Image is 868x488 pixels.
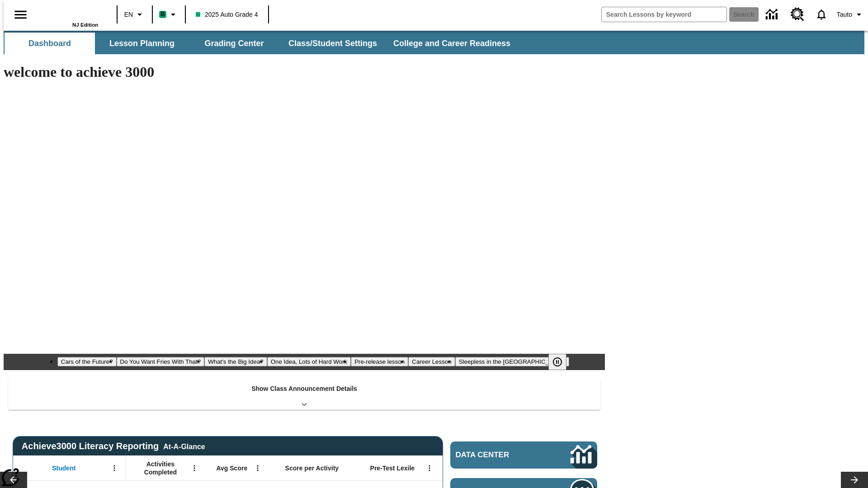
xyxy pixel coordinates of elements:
[188,461,201,475] button: Open Menu
[216,464,247,472] span: Avg Score
[7,1,34,28] button: Open side menu
[39,4,98,22] a: Home
[52,464,75,472] span: Student
[163,441,205,451] div: At-A-Glance
[189,33,279,54] button: Grading Center
[196,10,258,19] span: 2025 Auto Grade 4
[22,441,205,451] span: Achieve3000 Literacy Reporting
[408,357,455,366] button: Slide 6 Career Lesson
[4,31,864,54] div: SubNavbar
[285,464,339,472] span: Score per Activity
[124,10,133,19] span: EN
[602,7,726,22] input: search field
[131,460,190,476] span: Activities Completed
[281,33,384,54] button: Class/Student Settings
[370,464,415,472] span: Pre-Test Lexile
[156,6,182,23] button: Boost Class color is mint green. Change class color
[833,6,868,23] button: Profile/Settings
[120,6,149,23] button: Language: EN, Select a language
[204,357,267,366] button: Slide 3 What's the Big Idea?
[386,33,518,54] button: College and Career Readiness
[251,384,357,394] p: Show Class Announcement Details
[455,357,570,366] button: Slide 7 Sleepless in the Animal Kingdom
[450,441,597,469] a: Data Center
[251,461,264,475] button: Open Menu
[5,33,95,54] button: Dashboard
[837,10,852,19] span: Tauto
[785,2,810,27] a: Resource Center, Will open in new tab
[760,2,785,27] a: Data Center
[117,357,205,366] button: Slide 2 Do You Want Fries With That?
[351,357,408,366] button: Slide 5 Pre-release lesson
[841,472,868,488] button: Lesson carousel, Next
[160,9,165,20] span: B
[4,33,519,54] div: SubNavbar
[548,354,566,370] button: Pause
[39,3,98,28] div: Home
[8,379,600,410] div: Show Class Announcement Details
[108,461,121,475] button: Open Menu
[4,64,605,80] h1: welcome to achieve 3000
[267,357,351,366] button: Slide 4 One Idea, Lots of Hard Work
[456,450,540,460] span: Data Center
[548,354,576,370] div: Pause
[97,33,187,54] button: Lesson Planning
[57,357,117,366] button: Slide 1 Cars of the Future?
[423,461,436,475] button: Open Menu
[810,3,833,26] a: Notifications
[72,22,98,28] span: NJ Edition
